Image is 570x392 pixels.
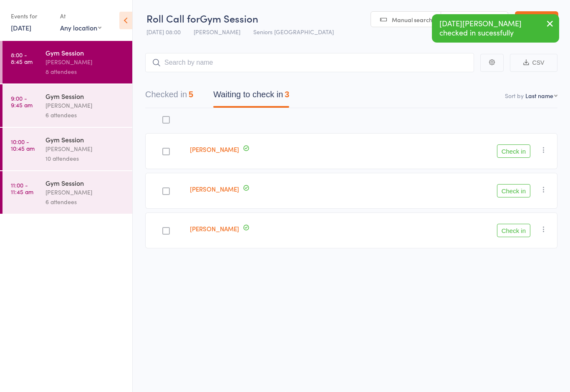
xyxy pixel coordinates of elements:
[45,57,125,67] div: [PERSON_NAME]
[146,11,200,25] span: Roll Call for
[3,171,132,214] a: 11:00 -11:45 amGym Session[PERSON_NAME]6 attendees
[45,178,125,187] div: Gym Session
[11,138,35,152] time: 10:00 - 10:45 am
[11,9,52,23] div: Events for
[510,54,557,72] button: CSV
[60,9,101,23] div: At
[45,197,125,207] div: 6 attendees
[392,15,432,24] span: Manual search
[45,110,125,120] div: 6 attendees
[432,14,559,43] div: [DATE][PERSON_NAME] checked in sucessfully
[145,86,193,108] button: Checked in5
[145,53,474,72] input: Search by name
[525,91,553,100] div: Last name
[497,184,530,197] button: Check in
[11,23,31,32] a: [DATE]
[3,84,132,127] a: 9:00 -9:45 amGym Session[PERSON_NAME]6 attendees
[45,48,125,57] div: Gym Session
[505,91,524,100] label: Sort by
[189,90,193,99] div: 5
[45,135,125,144] div: Gym Session
[45,101,125,110] div: [PERSON_NAME]
[3,41,132,83] a: 8:00 -8:45 amGym Session[PERSON_NAME]8 attendees
[45,91,125,101] div: Gym Session
[45,67,125,76] div: 8 attendees
[11,51,33,65] time: 8:00 - 8:45 am
[253,28,334,36] span: Seniors [GEOGRAPHIC_DATA]
[497,224,530,237] button: Check in
[194,28,240,36] span: [PERSON_NAME]
[45,144,125,154] div: [PERSON_NAME]
[190,224,239,233] a: [PERSON_NAME]
[515,11,558,28] a: Exit roll call
[190,185,239,193] a: [PERSON_NAME]
[11,95,33,108] time: 9:00 - 9:45 am
[213,86,289,108] button: Waiting to check in3
[45,187,125,197] div: [PERSON_NAME]
[45,154,125,163] div: 10 attendees
[3,128,132,170] a: 10:00 -10:45 amGym Session[PERSON_NAME]10 attendees
[11,182,33,195] time: 11:00 - 11:45 am
[190,145,239,154] a: [PERSON_NAME]
[497,144,530,158] button: Check in
[200,11,258,25] span: Gym Session
[285,90,289,99] div: 3
[60,23,101,32] div: Any location
[146,28,181,36] span: [DATE] 08:00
